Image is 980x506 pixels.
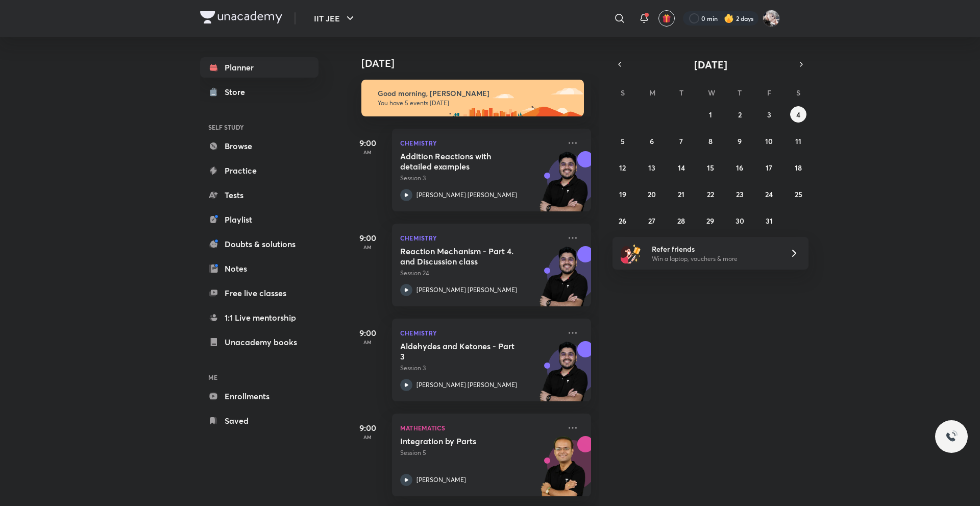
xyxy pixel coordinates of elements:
[945,430,958,443] img: ttu
[378,99,575,107] p: You have 5 events [DATE]
[761,212,777,229] button: October 31, 2025
[535,151,591,222] img: unacademy
[673,159,690,176] button: October 14, 2025
[708,136,713,146] abbr: October 8, 2025
[658,10,675,27] button: avatar
[347,244,388,250] p: AM
[347,422,388,434] h5: 9:00
[766,163,772,173] abbr: October 17, 2025
[644,159,660,176] button: October 13, 2025
[767,110,771,119] abbr: October 3, 2025
[694,58,727,71] span: [DATE]
[765,189,773,199] abbr: October 24, 2025
[709,110,712,119] abbr: October 1, 2025
[648,216,655,226] abbr: October 27, 2025
[795,189,802,199] abbr: October 25, 2025
[225,86,251,98] div: Store
[347,149,388,155] p: AM
[619,163,626,173] abbr: October 12, 2025
[200,11,282,26] a: Company Logo
[702,133,719,149] button: October 8, 2025
[707,163,714,173] abbr: October 15, 2025
[738,136,742,146] abbr: October 9, 2025
[347,339,388,345] p: AM
[400,436,527,446] h5: Integration by Parts
[652,244,777,254] h6: Refer friends
[200,258,318,279] a: Notes
[673,212,690,229] button: October 28, 2025
[677,216,685,226] abbr: October 28, 2025
[796,88,800,98] abbr: Saturday
[648,189,656,199] abbr: October 20, 2025
[400,246,527,267] h5: Reaction Mechanism - Part 4. and Discussion class
[738,110,742,119] abbr: October 2, 2025
[650,136,654,146] abbr: October 6, 2025
[378,89,575,98] h6: Good morning, [PERSON_NAME]
[649,88,655,98] abbr: Monday
[621,243,641,263] img: referral
[416,380,517,390] p: [PERSON_NAME] [PERSON_NAME]
[790,186,806,202] button: October 25, 2025
[731,106,748,123] button: October 2, 2025
[627,57,794,71] button: [DATE]
[200,57,318,78] a: Planner
[702,212,719,229] button: October 29, 2025
[347,137,388,149] h5: 9:00
[673,186,690,202] button: October 21, 2025
[347,232,388,244] h5: 9:00
[400,269,560,278] p: Session 24
[615,159,631,176] button: October 12, 2025
[347,327,388,339] h5: 9:00
[400,327,560,339] p: Chemistry
[200,369,318,386] h6: ME
[400,174,560,183] p: Session 3
[767,88,771,98] abbr: Friday
[652,254,777,263] p: Win a laptop, vouchers & more
[400,448,560,457] p: Session 5
[724,13,734,23] img: streak
[400,364,560,373] p: Session 3
[736,163,743,173] abbr: October 16, 2025
[400,341,527,362] h5: Aldehydes and Ketones - Part 3
[790,133,806,149] button: October 11, 2025
[200,185,318,205] a: Tests
[619,189,626,199] abbr: October 19, 2025
[678,189,684,199] abbr: October 21, 2025
[416,285,517,295] p: [PERSON_NAME] [PERSON_NAME]
[765,136,773,146] abbr: October 10, 2025
[702,159,719,176] button: October 15, 2025
[361,57,601,69] h4: [DATE]
[761,106,777,123] button: October 3, 2025
[400,422,560,434] p: Mathematics
[702,106,719,123] button: October 1, 2025
[795,163,802,173] abbr: October 18, 2025
[200,283,318,303] a: Free live classes
[200,307,318,328] a: 1:1 Live mentorship
[673,133,690,149] button: October 7, 2025
[200,234,318,254] a: Doubts & solutions
[761,133,777,149] button: October 10, 2025
[416,475,466,485] p: [PERSON_NAME]
[615,186,631,202] button: October 19, 2025
[615,133,631,149] button: October 5, 2025
[535,341,591,412] img: unacademy
[200,332,318,352] a: Unacademy books
[790,159,806,176] button: October 18, 2025
[678,163,685,173] abbr: October 14, 2025
[619,216,626,226] abbr: October 26, 2025
[790,106,806,123] button: October 4, 2025
[731,186,748,202] button: October 23, 2025
[738,88,742,98] abbr: Thursday
[679,136,683,146] abbr: October 7, 2025
[347,434,388,440] p: AM
[736,216,744,226] abbr: October 30, 2025
[679,88,683,98] abbr: Tuesday
[795,136,801,146] abbr: October 11, 2025
[796,110,800,119] abbr: October 4, 2025
[200,136,318,156] a: Browse
[535,246,591,317] img: unacademy
[731,159,748,176] button: October 16, 2025
[766,216,773,226] abbr: October 31, 2025
[707,189,714,199] abbr: October 22, 2025
[400,232,560,244] p: Chemistry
